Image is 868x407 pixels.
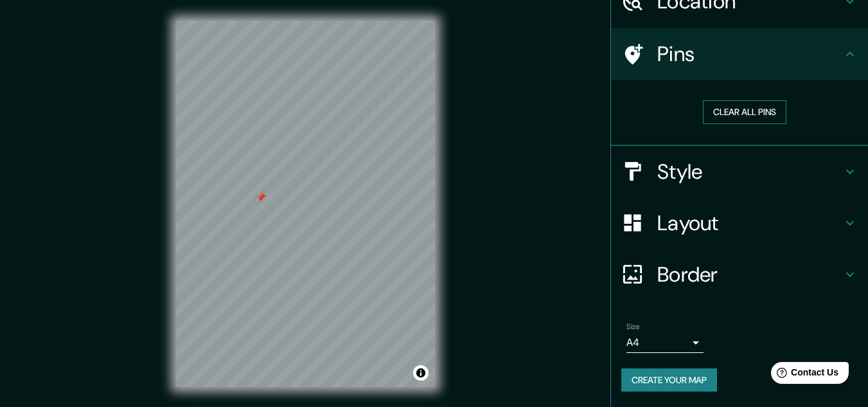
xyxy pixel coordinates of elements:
canvas: Map [176,21,435,387]
h4: Layout [657,210,842,236]
div: Pins [611,28,868,80]
div: Style [611,146,868,197]
label: Size [626,321,640,332]
button: Toggle attribution [413,365,429,381]
h4: Style [657,159,842,185]
button: Create your map [621,368,717,392]
h4: Pins [657,41,842,67]
div: A4 [626,332,704,353]
div: Layout [611,197,868,249]
h4: Border [657,262,842,287]
iframe: Help widget launcher [754,357,854,393]
button: Clear all pins [703,100,786,124]
div: Border [611,249,868,300]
